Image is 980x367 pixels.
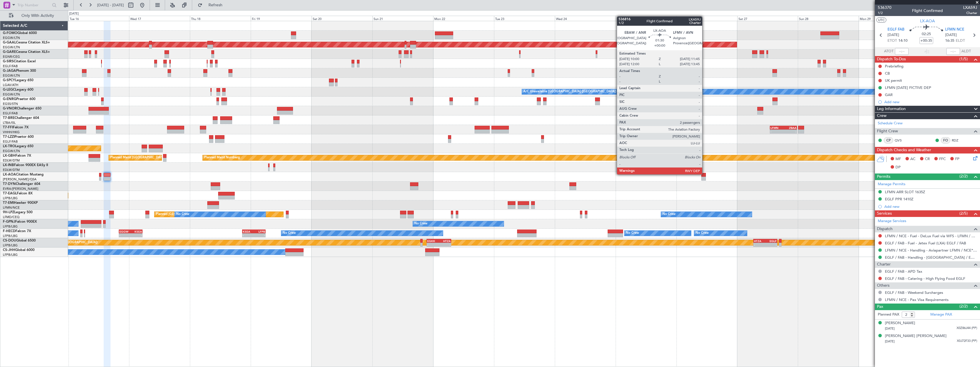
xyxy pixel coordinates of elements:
div: Planned Maint [GEOGRAPHIC_DATA] ([GEOGRAPHIC_DATA]) [110,153,200,162]
a: 9H-LPZLegacy 500 [3,211,33,214]
span: LX-TRO [3,145,15,148]
div: - [770,130,784,133]
a: EGLF / FAB - Handling - [GEOGRAPHIC_DATA] / EGLF / FAB [885,255,977,260]
a: G-VNORChallenger 650 [3,107,41,110]
span: ATOT [884,49,893,54]
span: T7-EAGL [3,192,17,195]
span: LFMN NCE [945,27,964,33]
div: No Crew [414,220,427,228]
a: EGLF / FAB - Catering - High Flying Food EGLF [885,276,965,281]
div: KSEA [130,230,142,233]
span: G-GAAL [3,41,16,44]
a: LFPB/LBG [3,224,18,229]
span: MF [895,156,901,162]
span: [DATE] [885,339,895,344]
span: LX-INB [3,163,14,167]
a: VHHH/HKG [3,130,20,134]
a: G-LEGCLegacy 600 [3,88,33,91]
a: LFPB/LBG [3,253,18,257]
a: G-SIRSCitation Excel [3,60,36,63]
span: 1/2 [878,11,891,15]
div: - [765,243,777,246]
a: Manage Permits [878,181,905,187]
a: LFPB/LBG [3,243,18,248]
a: LFMD/CEQ [3,215,19,219]
div: UK permit [885,78,902,83]
a: T7-EAGLFalcon 8X [3,192,33,195]
div: No Crew [662,210,676,219]
a: EDLW/DTM [3,168,20,172]
a: LFPB/LBG [3,196,18,200]
div: Flight Confirmed [912,8,943,14]
div: Planned [GEOGRAPHIC_DATA] ([GEOGRAPHIC_DATA]) [156,210,237,219]
a: F-GPNJFalcon 900EX [3,220,37,224]
span: EGLF FAB [887,27,904,33]
a: EGNR/CEG [3,55,20,59]
span: [DATE] [887,32,899,38]
a: EGLF / FAB - Fuel - Jetex Fuel (LXA) EGLF / FAB [885,241,966,246]
a: G-SPCYLegacy 650 [3,79,33,82]
span: 14:10 [898,38,907,44]
a: EGGW/LTN [3,36,20,40]
span: Others [877,282,889,289]
div: HTZA [754,239,765,243]
span: ELDT [956,38,965,44]
span: Flight Crew [877,128,898,135]
div: A/C Unavailable [GEOGRAPHIC_DATA] ([GEOGRAPHIC_DATA]) [523,87,616,96]
div: LFMN [770,126,784,129]
div: LFMN [DATE] FICTIVE DEP [885,85,931,90]
a: LFMN / NCE - Handling - Aviapartner LFMN / NCE*****MY HANDLING**** [885,248,977,253]
a: EGGW/LTN [3,92,20,97]
div: Wed 24 [555,16,616,21]
div: Mon 22 [433,16,494,21]
a: Schedule Crew [878,121,903,126]
span: G-GARE [3,50,16,54]
div: Fri 26 [676,16,737,21]
a: LX-TROLegacy 650 [3,145,33,148]
div: GAR [885,92,893,97]
div: Sat 27 [737,16,798,21]
div: Tue 16 [69,16,129,21]
span: G-JAGA [3,69,16,73]
div: Prebriefing [885,64,903,69]
div: EGKK [427,239,439,243]
div: Wed 17 [129,16,190,21]
a: G-FOMOGlobal 6000 [3,31,37,35]
a: LX-INBFalcon 900EX EASy II [3,163,48,167]
div: - [783,130,796,133]
a: LFMN / NCE - Fuel - DeLux Fuel via WFS - LFMN / NCE [885,234,977,238]
a: EGLF/FAB [3,111,18,115]
div: LFMN ARR SLOT 1635Z [885,190,925,194]
span: T7-BRE [3,116,15,120]
div: KSEA [243,230,254,233]
span: Leg Information [877,106,906,112]
a: RDZ [952,138,965,143]
div: - [119,234,130,237]
span: (2/5) [959,210,968,216]
div: [PERSON_NAME] [885,320,915,326]
span: LX-AOA [3,173,16,176]
div: - [130,234,142,237]
div: - [243,234,254,237]
a: G-GARECessna Citation XLS+ [3,50,50,54]
div: Fri 19 [251,16,312,21]
a: T7-LZZIPraetor 600 [3,135,34,139]
div: FO [941,137,950,143]
button: Refresh [195,1,229,10]
a: Manage Services [878,218,906,224]
a: CS-JHHGlobal 6000 [3,248,35,252]
div: No Crew [696,229,709,238]
div: - [754,243,765,246]
a: LFPB/LBG [3,234,18,238]
span: (2/2) [959,303,968,309]
a: T7-EMIHawker 900XP [3,201,38,205]
div: Sun 28 [798,16,859,21]
a: Manage PAX [930,312,952,318]
div: [DATE] [69,11,79,16]
span: G-LEGC [3,88,15,91]
span: Only With Activity [15,14,60,18]
a: F-HECDFalcon 7X [3,230,31,233]
div: EGGW [119,230,130,233]
span: Refresh [204,3,228,7]
div: Thu 18 [190,16,251,21]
